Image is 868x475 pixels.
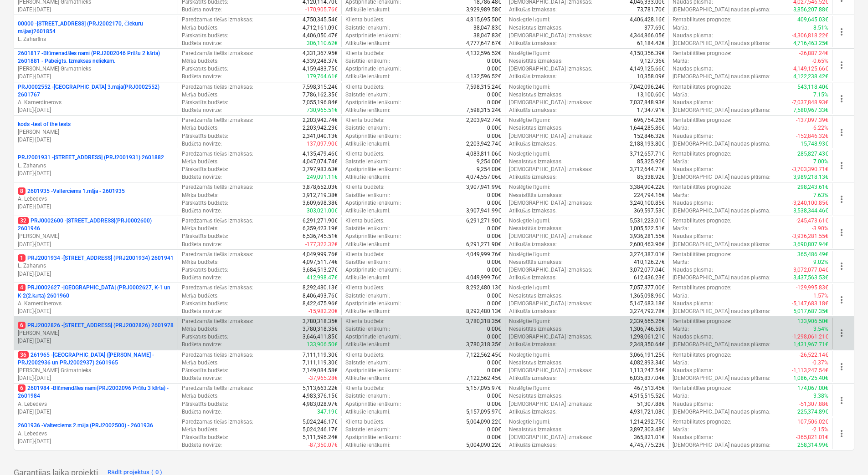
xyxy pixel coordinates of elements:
[18,384,26,392] span: 6
[182,192,219,199] p: Mērķa budžets :
[673,207,770,215] p: [DEMOGRAPHIC_DATA] naudas plūsma :
[630,99,665,106] p: 7,037,848.93€
[630,150,665,158] p: 3,712,657.71€
[509,124,563,132] p: Nesaistītās izmaksas :
[18,50,174,81] div: 2601817 -Blūmenadāles nami (PRJ2002046 Prūšu 2 kārta) 2601881 - Pabeigts. Izmaksas neliekam.[PERS...
[18,284,26,291] span: 4
[634,116,665,124] p: 696,754.26€
[18,374,174,382] p: [DATE] - [DATE]
[673,199,713,207] p: Naudas plūsma :
[18,308,174,315] p: [DATE] - [DATE]
[836,395,847,406] span: more_vert
[796,217,828,225] p: -245,473.61€
[673,106,770,114] p: [DEMOGRAPHIC_DATA] naudas plūsma :
[18,322,174,329] p: PRJ2002826 - [STREET_ADDRESS] (PRJ2002826) 2601978
[18,329,174,337] p: [PERSON_NAME]
[487,132,501,140] p: 0.00€
[643,24,665,32] p: -377.69€
[793,207,828,215] p: 3,538,344.46€
[797,150,828,158] p: 285,827.43€
[836,26,847,37] span: more_vert
[305,6,338,14] p: -170,905.76€
[509,83,550,91] p: Noslēgtie līgumi :
[18,83,174,115] div: PRJ0002552 -[GEOGRAPHIC_DATA] 3.māja(PRJ0002552) 2601767A. Kamerdinerovs[DATE]-[DATE]
[345,132,401,140] p: Apstiprinātie ienākumi :
[303,16,338,24] p: 4,750,345.54€
[345,32,401,40] p: Apstiprinātie ienākumi :
[509,207,557,215] p: Atlikušās izmaksas :
[509,24,563,32] p: Nesaistītās izmaksas :
[673,183,731,191] p: Rentabilitātes prognoze :
[634,132,665,140] p: 152,846.32€
[182,225,219,232] p: Mērķa budžets :
[182,99,228,106] p: Pārskatīts budžets :
[345,83,385,91] p: Klienta budžets :
[18,187,125,195] p: 2601935 - Valterciems 1.māja - 2601935
[18,430,174,438] p: A. Lebedevs
[673,116,731,124] p: Rentabilitātes prognoze :
[630,50,665,57] p: 4,150,356.39€
[466,173,501,181] p: 4,074,557.06€
[182,183,253,191] p: Paredzamās tiešās izmaksas :
[673,40,770,47] p: [DEMOGRAPHIC_DATA] naudas plūsma :
[18,128,174,136] p: [PERSON_NAME]
[630,140,665,148] p: 2,188,193.80€
[466,140,501,148] p: 2,203,942.74€
[673,158,689,166] p: Marža :
[793,40,828,47] p: 4,716,463.25€
[673,50,731,57] p: Rentabilitātes prognoze :
[673,192,689,199] p: Marža :
[630,124,665,132] p: 1,644,285.86€
[182,166,228,173] p: Pārskatīts budžets :
[487,225,501,232] p: 0.00€
[836,328,847,339] span: more_vert
[18,6,174,14] p: [DATE] - [DATE]
[509,166,592,173] p: [DEMOGRAPHIC_DATA] izmaksas :
[466,50,501,57] p: 4,132,596.52€
[345,40,390,47] p: Atlikušie ienākumi :
[509,65,592,73] p: [DEMOGRAPHIC_DATA] izmaksas :
[18,284,174,299] p: PRJ0002627 - [GEOGRAPHIC_DATA] (PRJ0002627, K-1 un K-2(2.kārta) 2601960
[673,150,731,158] p: Rentabilitātes prognoze :
[509,6,557,14] p: Atlikušās izmaksas :
[509,50,550,57] p: Noslēgtie līgumi :
[637,91,665,99] p: 13,100.60€
[182,32,228,40] p: Pārskatīts budžets :
[18,351,29,359] span: 36
[303,83,338,91] p: 7,598,315.24€
[345,50,385,57] p: Klienta budžets :
[182,91,219,99] p: Mērķa budžets :
[836,160,847,171] span: more_vert
[18,35,174,43] p: L. Zaharāns
[182,217,253,225] p: Paredzamās tiešās izmaksas :
[18,384,174,400] p: 2601984 - Blūmendāles nami(PRJ2002096 Prūšu 3 kārta) - 2601984
[345,140,390,148] p: Atlikušie ienākumi :
[466,116,501,124] p: 2,203,942.74€
[307,40,338,47] p: 306,110.62€
[345,73,390,81] p: Atlikušie ienākumi :
[634,192,665,199] p: 224,794.16€
[345,183,385,191] p: Klienta budžets :
[487,192,501,199] p: 0.00€
[182,6,222,14] p: Budžeta novirze :
[182,106,222,114] p: Budžeta novirze :
[637,158,665,166] p: 85,325.92€
[509,150,550,158] p: Noslēgtie līgumi :
[303,32,338,40] p: 4,406,050.47€
[182,50,253,57] p: Paredzamās tiešās izmaksas :
[630,217,665,225] p: 5,531,223.01€
[466,16,501,24] p: 4,815,695.50€
[637,73,665,81] p: 10,358.09€
[812,124,828,132] p: -6.22%
[673,173,770,181] p: [DEMOGRAPHIC_DATA] naudas plūsma :
[18,422,153,430] p: 2601936 - Valterciems 2.māja (PRJ2002500) - 2601936
[640,57,665,65] p: 9,127.36€
[673,91,689,99] p: Marža :
[673,124,689,132] p: Marža :
[813,91,828,99] p: 7.15%
[797,16,828,24] p: 409,645.03€
[637,106,665,114] p: 17,347.91€
[345,166,401,173] p: Apstiprinātie ienākumi :
[345,16,385,24] p: Klienta budžets :
[182,116,253,124] p: Paredzamās tiešās izmaksas :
